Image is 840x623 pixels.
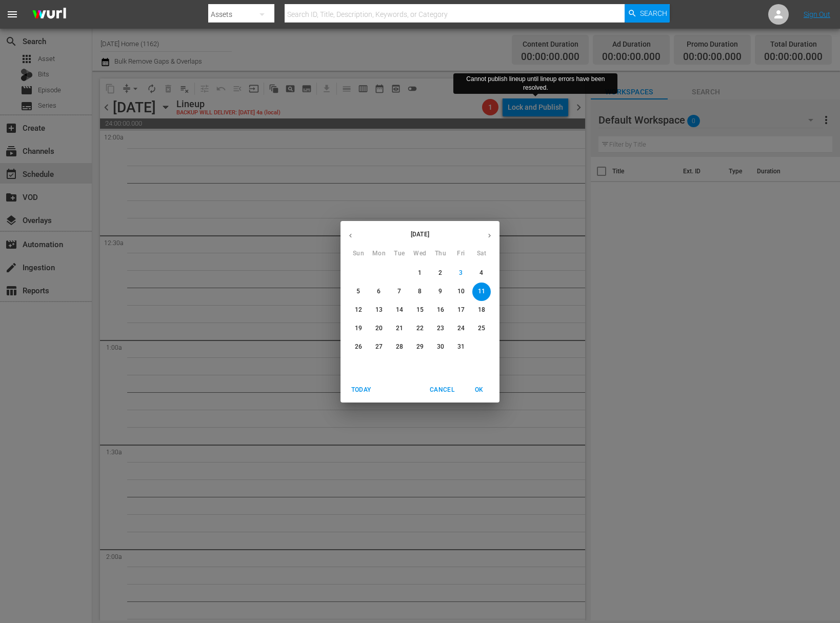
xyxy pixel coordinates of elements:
p: 26 [355,343,362,351]
button: 31 [452,338,470,356]
p: 15 [416,306,424,314]
button: 10 [452,283,470,301]
p: 2 [438,269,442,277]
button: 19 [349,319,368,338]
button: 30 [431,338,450,356]
button: 22 [411,319,429,338]
button: 24 [452,319,470,338]
span: Wed [411,249,429,259]
button: Cancel [426,381,458,398]
button: 18 [472,301,491,319]
p: 16 [437,306,444,314]
button: 9 [431,283,450,301]
button: 14 [390,301,409,319]
span: Search [640,4,667,23]
button: 27 [370,338,388,356]
button: 21 [390,319,409,338]
span: Sat [472,249,491,259]
p: 25 [478,324,485,333]
button: 7 [390,283,409,301]
p: 28 [396,343,403,351]
p: 5 [356,287,360,296]
span: Sun [349,249,368,259]
button: OK [463,381,495,398]
button: 17 [452,301,470,319]
span: OK [467,385,491,395]
button: 28 [390,338,409,356]
img: ans4CAIJ8jUAAAAAAAAAAAAAAAAAAAAAAAAgQb4GAAAAAAAAAAAAAAAAAAAAAAAAJMjXAAAAAAAAAAAAAAAAAAAAAAAAgAT5G... [25,3,74,27]
span: Tue [390,249,409,259]
p: 4 [479,269,483,277]
div: Cannot publish lineup until lineup errors have been resolved. [457,75,613,92]
button: 13 [370,301,388,319]
button: 12 [349,301,368,319]
button: 1 [411,264,429,283]
p: 8 [418,287,422,296]
p: 14 [396,306,403,314]
span: Mon [370,249,388,259]
p: 23 [437,324,444,333]
p: 31 [457,343,465,351]
button: 5 [349,283,368,301]
button: 29 [411,338,429,356]
p: 19 [355,324,362,333]
button: 11 [472,283,491,301]
button: 6 [370,283,388,301]
span: menu [6,8,18,21]
p: 18 [478,306,485,314]
a: Sign Out [804,10,830,18]
p: 20 [375,324,383,333]
p: 1 [418,269,422,277]
p: 10 [457,287,465,296]
p: 11 [478,287,485,296]
p: 12 [355,306,362,314]
p: 29 [416,343,424,351]
span: Cancel [430,385,454,395]
span: Thu [431,249,450,259]
button: 2 [431,264,450,283]
p: 24 [457,324,465,333]
span: Today [349,385,373,395]
p: [DATE] [361,230,479,239]
p: 6 [377,287,381,296]
button: 15 [411,301,429,319]
button: 25 [472,319,491,338]
p: 22 [416,324,424,333]
button: 23 [431,319,450,338]
p: 7 [397,287,401,296]
p: 27 [375,343,383,351]
button: 8 [411,283,429,301]
p: 3 [459,269,463,277]
p: 21 [396,324,403,333]
p: 17 [457,306,465,314]
span: Fri [452,249,470,259]
button: 4 [472,264,491,283]
p: 9 [438,287,442,296]
button: 20 [370,319,388,338]
button: Today [345,381,377,398]
button: 26 [349,338,368,356]
p: 30 [437,343,444,351]
button: 3 [452,264,470,283]
button: 16 [431,301,450,319]
p: 13 [375,306,383,314]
